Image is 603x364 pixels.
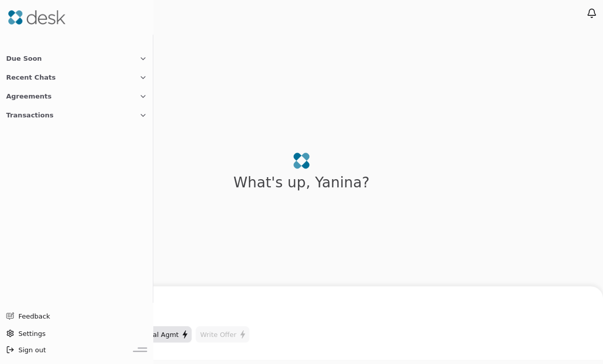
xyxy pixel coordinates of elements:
img: logo [293,152,310,169]
span: Due Soon [6,53,42,64]
span: Feedback [18,311,139,322]
img: Desk [8,10,65,25]
span: Agreements [6,91,52,102]
button: Referral Agmt [128,326,192,343]
span: Referral Agmt [133,329,179,340]
button: Sign out [2,342,133,358]
span: Recent Chats [6,72,56,83]
span: Sign out [18,345,46,355]
button: Settings [2,325,147,342]
span: Transactions [6,110,54,120]
span: Settings [18,328,45,339]
div: What's up , Yanina ? [234,174,370,192]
